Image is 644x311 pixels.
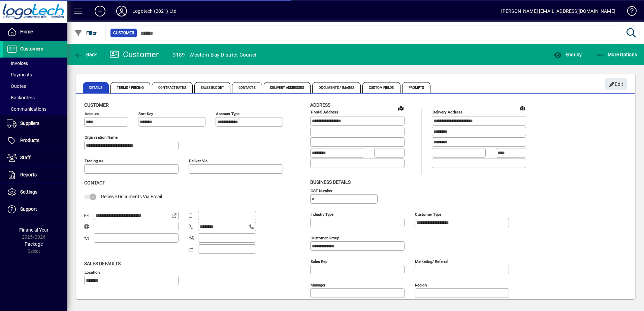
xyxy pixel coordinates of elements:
[415,282,427,287] mat-label: Region
[415,212,441,216] mat-label: Customer type
[311,212,333,216] mat-label: Industry type
[3,92,67,103] a: Backorders
[3,149,67,166] a: Staff
[25,241,43,247] span: Package
[85,159,103,163] mat-label: Trading as
[7,61,28,66] span: Invoices
[596,52,637,57] span: More Options
[83,82,109,93] span: Details
[138,111,153,116] mat-label: Sort key
[20,206,37,212] span: Support
[85,270,100,274] mat-label: Location
[7,106,46,112] span: Communications
[605,78,627,90] button: Edit
[3,167,67,183] a: Reports
[3,58,67,69] a: Invoices
[3,80,67,92] a: Quotes
[594,48,639,61] button: More Options
[67,48,104,61] app-page-header-button: Back
[84,261,121,266] span: Sales defaults
[132,6,176,16] div: Logotech (2021) Ltd
[501,6,615,16] div: [PERSON_NAME] [EMAIL_ADDRESS][DOMAIN_NAME]
[310,102,330,108] span: Address
[3,69,67,80] a: Payments
[395,103,406,113] a: View on map
[173,49,258,60] div: 3189 - Western Bay District Council
[19,227,49,233] span: Financial Year
[20,155,31,160] span: Staff
[73,48,99,61] button: Back
[3,201,67,218] a: Support
[311,282,325,287] mat-label: Manager
[3,115,67,132] a: Suppliers
[20,189,37,195] span: Settings
[622,1,636,23] a: Knowledge Base
[20,138,39,143] span: Products
[517,103,528,113] a: View on map
[110,82,151,93] span: Terms / Pricing
[189,159,207,163] mat-label: Deliver via
[216,111,239,116] mat-label: Account Type
[111,5,132,17] button: Profile
[3,132,67,149] a: Products
[552,48,583,61] button: Enquiry
[310,179,351,185] span: Business details
[232,82,262,93] span: Contacts
[3,184,67,201] a: Settings
[73,27,99,39] button: Filter
[362,82,400,93] span: Custom Fields
[7,95,35,100] span: Backorders
[3,24,67,40] a: Home
[7,83,26,89] span: Quotes
[311,188,332,193] mat-label: GST Number
[312,82,361,93] span: Documents / Images
[84,180,105,185] span: Contact
[3,103,67,115] a: Communications
[85,135,118,140] mat-label: Organisation name
[609,79,623,90] span: Edit
[20,29,33,34] span: Home
[311,235,339,240] mat-label: Customer group
[20,120,39,126] span: Suppliers
[74,52,97,57] span: Back
[264,82,311,93] span: Delivery Addresses
[554,52,582,57] span: Enquiry
[101,194,162,199] span: Receive Documents Via Email
[194,82,230,93] span: Sales Budget
[20,46,43,51] span: Customers
[415,259,448,264] mat-label: Marketing/ Referral
[74,30,97,36] span: Filter
[7,72,32,77] span: Payments
[311,259,327,264] mat-label: Sales rep
[402,82,431,93] span: Prompts
[152,82,192,93] span: Contract Rates
[85,111,99,116] mat-label: Account
[109,49,159,60] div: Customer
[113,30,134,36] span: Customer
[84,102,109,108] span: Customer
[20,172,37,177] span: Reports
[89,5,111,17] button: Add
